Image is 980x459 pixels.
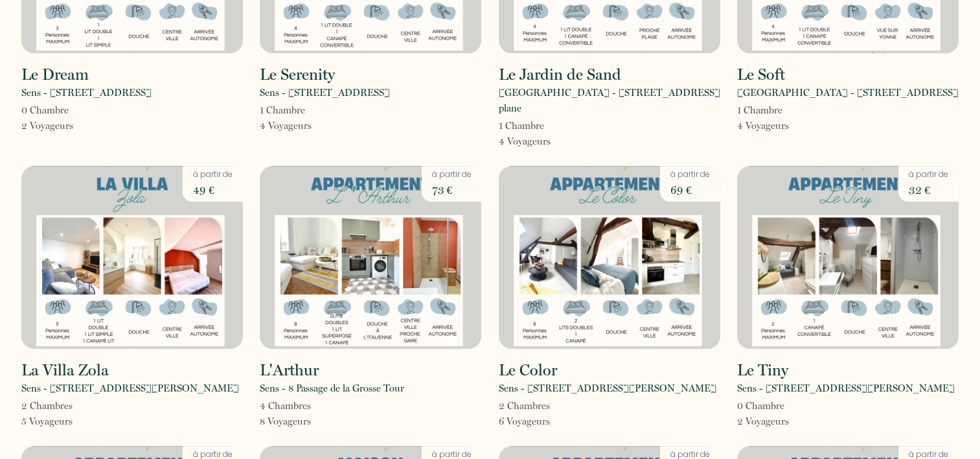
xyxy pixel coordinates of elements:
[546,416,550,427] span: s
[909,181,948,199] p: 32 €
[499,414,550,429] p: 6 Voyageur
[432,169,472,181] p: à partir de
[69,400,73,412] span: s
[260,362,319,378] h2: L'Arthur
[21,362,109,378] h2: La Villa Zola
[21,414,73,429] p: 5 Voyageur
[909,169,948,181] p: à partir de
[670,181,710,199] p: 69 €
[499,67,621,82] h2: Le Jardin de Sand
[737,166,959,349] img: rental-image
[499,118,551,134] p: 1 Chambre
[737,118,789,134] p: 4 Voyageur
[670,169,710,181] p: à partir de
[308,120,312,132] span: s
[260,414,311,429] p: 8 Voyageur
[260,381,404,396] p: Sens - 8 Passage de la Grosse Tour
[260,118,312,134] p: 4 Voyageur
[499,362,557,378] h2: Le Color
[737,85,959,100] p: [GEOGRAPHIC_DATA] - [STREET_ADDRESS]
[21,398,73,414] p: 2 Chambre
[499,381,716,396] p: Sens - [STREET_ADDRESS][PERSON_NAME]
[21,118,73,134] p: 2 Voyageur
[69,416,73,427] span: s
[260,85,390,100] p: Sens - [STREET_ADDRESS]
[737,398,789,414] p: 0 Chambre
[21,85,152,100] p: Sens - [STREET_ADDRESS]
[260,102,312,118] p: 1 Chambre
[193,181,233,199] p: 49 €
[260,166,481,349] img: rental-image
[21,67,89,82] h2: Le Dream
[260,398,311,414] p: 4 Chambre
[737,67,785,82] h2: Le Soft
[499,134,551,149] p: 4 Voyageur
[737,381,955,396] p: Sens - [STREET_ADDRESS][PERSON_NAME]
[737,362,788,378] h2: Le Tiny
[260,67,335,82] h2: Le Serenity
[21,381,239,396] p: Sens - [STREET_ADDRESS][PERSON_NAME]
[432,181,472,199] p: 73 €
[499,166,720,349] img: rental-image
[547,135,551,147] span: s
[546,400,550,412] span: s
[69,120,73,132] span: s
[193,169,233,181] p: à partir de
[499,85,720,116] p: [GEOGRAPHIC_DATA] - [STREET_ADDRESS] plane
[737,414,789,429] p: 2 Voyageur
[21,102,73,118] p: 0 Chambre
[785,120,789,132] span: s
[21,166,243,349] img: rental-image
[737,102,789,118] p: 1 Chambre
[307,400,311,412] span: s
[785,416,789,427] span: s
[307,416,311,427] span: s
[499,398,550,414] p: 2 Chambre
